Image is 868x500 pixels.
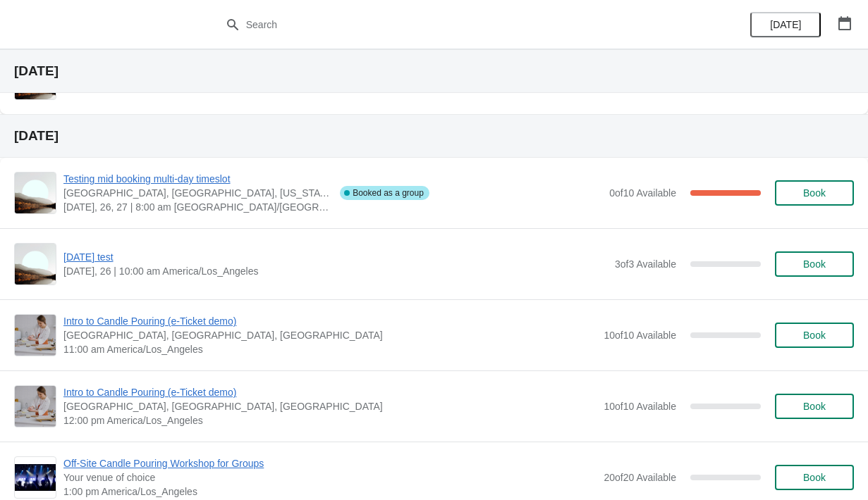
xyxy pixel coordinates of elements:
[604,472,676,483] span: 20 of 20 Available
[803,187,826,199] span: Book
[63,200,333,214] span: [DATE], 26, 27 | 8:00 am [GEOGRAPHIC_DATA]/[GEOGRAPHIC_DATA]
[775,394,854,419] button: Book
[14,129,854,143] h2: [DATE]
[63,485,597,499] span: 1:00 pm America/Los_Angeles
[15,315,56,356] img: Intro to Candle Pouring (e-Ticket demo) | Seattle, WA, USA | 11:00 am America/Los_Angeles
[14,64,854,78] h2: [DATE]
[63,399,597,413] span: [GEOGRAPHIC_DATA], [GEOGRAPHIC_DATA], [GEOGRAPHIC_DATA]
[63,186,333,200] span: [GEOGRAPHIC_DATA], [GEOGRAPHIC_DATA], [US_STATE]
[353,187,424,199] span: Booked as a group
[63,470,597,485] span: Your venue of choice
[15,464,56,492] img: Off-Site Candle Pouring Workshop for Groups | Your venue of choice | 1:00 pm America/Los_Angeles
[803,472,826,483] span: Book
[803,401,826,412] span: Book
[770,19,801,30] span: [DATE]
[775,180,854,206] button: Book
[615,258,676,270] span: 3 of 3 Available
[63,413,597,427] span: 12:00 pm America/Los_Angeles
[609,187,676,199] span: 0 of 10 Available
[15,386,56,427] img: Intro to Candle Pouring (e-Ticket demo) | Seattle, WA, USA | 12:00 pm America/Los_Angeles
[803,258,826,270] span: Book
[604,401,676,412] span: 10 of 10 Available
[803,330,826,341] span: Book
[63,172,333,186] span: Testing mid booking multi-day timeslot
[63,342,597,356] span: 11:00 am America/Los_Angeles
[775,251,854,277] button: Book
[63,385,597,399] span: Intro to Candle Pouring (e-Ticket demo)
[63,250,608,264] span: [DATE] test
[245,12,652,37] input: Search
[15,244,56,285] img: September 22nd test | | 10:00 am America/Los_Angeles
[750,12,821,37] button: [DATE]
[63,456,597,470] span: Off-Site Candle Pouring Workshop for Groups
[775,465,854,490] button: Book
[63,264,608,278] span: [DATE], 26 | 10:00 am America/Los_Angeles
[604,330,676,341] span: 10 of 10 Available
[775,323,854,348] button: Book
[15,173,56,213] img: Testing mid booking multi-day timeslot | Kleinfeltersville, Lebanon County, Pennsylvania | 8:00 a...
[63,314,597,328] span: Intro to Candle Pouring (e-Ticket demo)
[63,328,597,342] span: [GEOGRAPHIC_DATA], [GEOGRAPHIC_DATA], [GEOGRAPHIC_DATA]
